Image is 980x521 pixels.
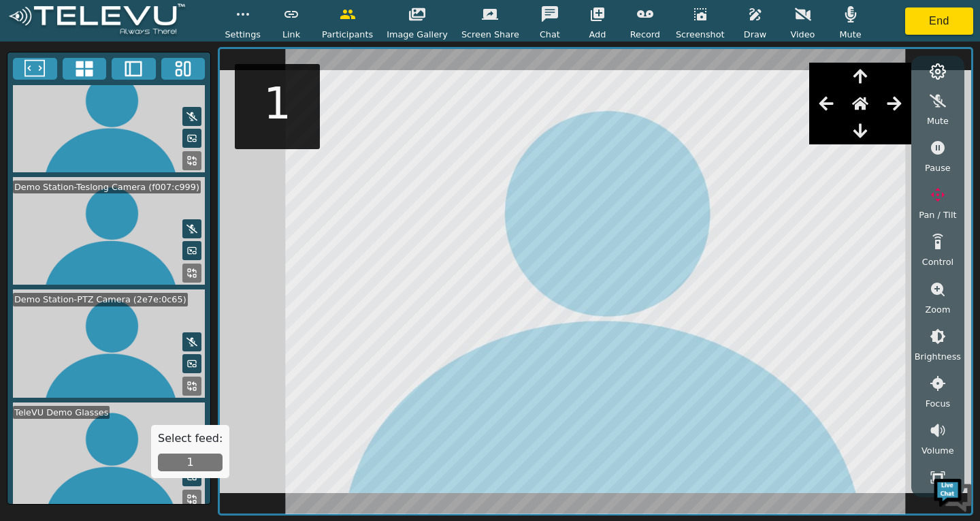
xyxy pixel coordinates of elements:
button: Picture in Picture [182,241,201,260]
div: Demo Station-PTZ Camera (2e7e:0c65) [13,293,188,306]
button: Replace Feed [182,490,201,509]
span: Add [589,28,606,41]
button: Picture in Picture [182,129,201,148]
span: Screenshot [676,28,725,41]
h5: Select feed: [158,432,223,445]
button: 1 [158,454,223,471]
button: 4x4 [63,58,107,80]
span: Pan / Tilt [919,208,956,221]
textarea: Type your message and hit 'Enter' [7,372,259,420]
div: Demo Station-Teslong Camera (f007:c999) [13,180,201,193]
span: Brightness [915,350,961,363]
span: Pause [925,161,951,174]
span: Screen Share [461,28,519,41]
span: Mute [927,114,949,127]
button: Replace Feed [182,264,201,283]
button: Picture in Picture [182,354,201,373]
span: Mute [839,28,861,41]
button: Two Window Medium [112,58,156,80]
span: Volume [921,444,954,457]
span: Link [282,28,300,41]
span: We're online! [79,172,188,309]
span: Participants [322,28,373,41]
span: Focus [926,397,951,410]
img: logoWhite.png [7,3,187,38]
button: Three Window Medium [161,58,206,80]
span: Record [630,28,660,41]
div: Minimize live chat window [223,7,256,40]
button: Replace Feed [182,151,201,170]
img: d_736959983_company_1615157101543_736959983 [23,63,57,97]
button: End [905,7,973,35]
div: TeleVU Demo Glasses [13,406,110,419]
button: Replace Feed [182,377,201,396]
button: Fullscreen [13,58,57,80]
span: Zoom [925,303,950,316]
button: Mute [182,107,201,126]
button: Mute [182,332,201,351]
span: Control [922,255,953,268]
button: Mute [182,219,201,238]
div: Chat with us now [71,72,229,89]
h5: 1 [263,78,291,130]
span: Draw [744,28,766,41]
span: Settings [225,28,261,41]
span: Image Gallery [387,28,448,41]
span: Chat [540,28,560,41]
img: Chat Widget [932,473,973,514]
span: Video [791,28,815,41]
